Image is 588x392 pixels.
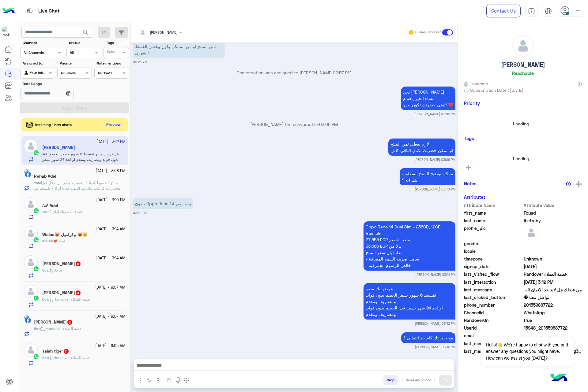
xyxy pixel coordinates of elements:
img: notes [566,182,571,187]
img: tab [528,8,535,15]
button: Trigger scenario [154,375,164,385]
h5: salah tiger [42,349,69,354]
span: You [42,209,48,214]
span: locale [464,248,522,254]
a: Contact Us [486,5,521,17]
span: You [34,180,40,185]
h6: Priority [464,100,480,106]
span: Hello!👋 We're happy to chat with you and answer any questions you might have. How can we assist y... [481,337,573,366]
b: : [42,209,49,214]
label: Priority [60,61,91,66]
button: Drop [383,375,398,385]
span: ChannelId [464,309,522,316]
img: Facebook [25,171,31,177]
b: : [42,239,58,243]
img: hulul-logo.png [548,368,570,389]
img: defaultAdmin.png [24,197,38,211]
span: timezone [464,256,522,262]
span: Unknown [524,256,582,262]
span: last_clicked_button [464,294,522,301]
p: Live Chat [38,7,60,15]
span: search [82,29,89,36]
div: loading... [466,110,580,120]
small: Human Handover [415,30,441,35]
small: [PERSON_NAME] 03:10 PM [415,187,455,192]
span: Bot [42,355,48,360]
small: 03:10 PM [133,210,147,215]
h5: Walaa😻 وكراميل 😻😽 [42,232,88,237]
span: 2 [524,309,582,316]
div: loading... [466,145,580,155]
h6: Attributes [464,194,486,200]
span: Subscription Date : [DATE] [470,87,523,93]
b: : [34,180,41,185]
span: profile_pic [464,225,522,239]
small: [DATE] - 9:14 AM [96,255,126,261]
span: 2025-09-19T17:36:41.838Z [524,263,582,270]
span: Bot [34,326,40,331]
small: [PERSON_NAME] 03:12 PM [415,321,455,326]
span: Handover خدمة العملاء [49,297,90,301]
p: 20/9/2025, 3:12 PM [364,283,455,320]
p: 20/9/2025, 3:12 PM [401,332,455,343]
span: 4 [76,290,81,295]
button: select flow [144,375,154,385]
a: tab [525,5,537,17]
span: 201559887722 [524,302,582,308]
span: Loading ... [513,156,533,161]
button: search [78,27,93,40]
h5: Rehab Adel [34,174,56,179]
button: Apply Filters [20,102,129,113]
span: last_visited_flow [464,271,522,277]
span: Bot [42,297,48,301]
span: last_message [464,287,522,293]
label: Assigned to: [23,61,54,66]
span: 11 [64,349,69,354]
img: Logo [2,5,15,17]
img: create order [167,378,172,383]
img: WhatsApp [33,208,39,214]
img: Facebook [25,317,31,323]
span: null [524,240,582,247]
small: [PERSON_NAME] 03:11 PM [415,272,455,277]
img: WhatsApp [33,295,39,301]
p: 20/9/2025, 3:11 PM [364,221,455,271]
span: gender [464,240,522,247]
h6: Reachable [512,70,534,76]
img: send attachment [137,377,144,384]
img: select flow [147,378,152,383]
small: [PERSON_NAME] 03:12 PM [415,345,455,349]
h5: A.A Adel [42,203,58,208]
span: Handover خدمة العملاء [49,355,90,360]
small: [DATE] - 9:07 AM [95,314,126,320]
small: [DATE] - 9:07 AM [95,285,126,290]
span: من فضلك هل لابد حد الاتمان البنكى لدى يغطى ثمن المنتج او من الممكن يكون بيغطى القسط الشهرى [524,287,582,293]
span: null [524,248,582,254]
img: picture [24,315,29,320]
span: Unknown [464,80,488,87]
span: signup_date [464,263,522,270]
span: UserId [464,325,522,331]
img: profile [574,7,582,15]
b: : [42,355,49,360]
label: Channel: [23,40,64,46]
small: [DATE] - 9:05 AM [95,343,126,349]
span: last_message_sentiment [464,340,522,347]
img: tab [26,7,34,15]
img: WhatsApp [33,353,39,360]
label: Status [69,40,100,46]
span: first_name [464,210,522,216]
img: defaultAdmin.png [524,225,539,240]
span: last_name [464,217,522,224]
span: 03:09 PM [319,122,338,127]
small: [DATE] - 9:14 AM [96,226,126,232]
span: Handover خدمة العملاء [41,326,82,331]
span: HandoverOn [464,317,522,324]
img: defaultAdmin.png [24,285,38,298]
span: last_interaction [464,279,522,285]
b: : [42,268,49,272]
span: اساعد حضرتك ازاي ؟ [49,209,82,214]
p: 20/9/2025, 3:09 PM [388,139,455,156]
h5: [PERSON_NAME] [501,61,545,68]
p: [PERSON_NAME] the conversation [133,121,455,128]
